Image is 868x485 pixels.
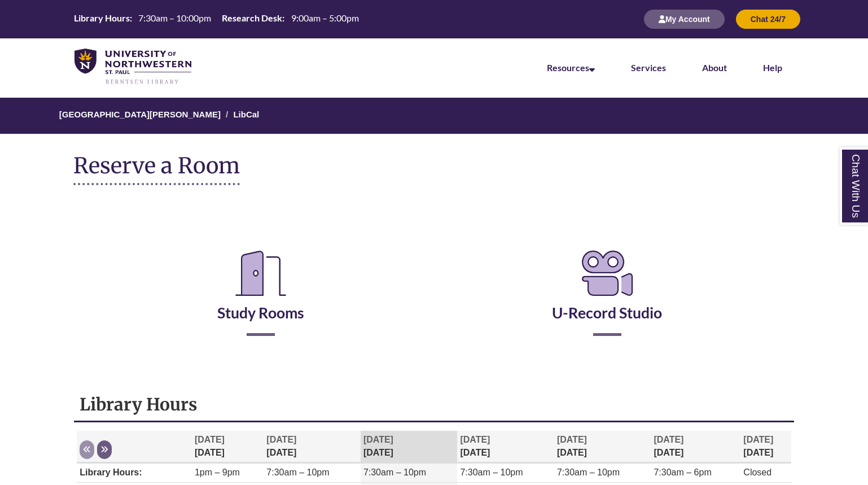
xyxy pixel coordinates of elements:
[69,12,134,24] th: Library Hours:
[460,467,523,477] span: 7:30am – 10pm
[552,276,662,322] a: U-Record Studio
[644,14,725,24] a: My Account
[69,12,363,27] a: Hours Today
[264,431,361,463] th: [DATE]
[457,431,554,463] th: [DATE]
[557,435,587,444] span: [DATE]
[97,440,112,459] button: Next week
[631,62,666,73] a: Services
[743,435,773,444] span: [DATE]
[363,435,393,444] span: [DATE]
[736,10,800,29] button: Chat 24/7
[195,467,240,477] span: 1pm – 9pm
[69,12,363,25] table: Hours Today
[743,467,771,477] span: Closed
[361,431,458,463] th: [DATE]
[73,154,240,185] h1: Reserve a Room
[138,12,211,23] span: 7:30am – 10:00pm
[80,394,788,415] h1: Library Hours
[736,14,800,24] a: Chat 24/7
[192,431,264,463] th: [DATE]
[554,431,651,463] th: [DATE]
[80,440,94,459] button: Previous week
[654,435,683,444] span: [DATE]
[233,110,259,119] a: LibCal
[363,467,426,477] span: 7:30am – 10pm
[763,62,782,73] a: Help
[195,435,225,444] span: [DATE]
[266,467,329,477] span: 7:30am – 10pm
[291,12,359,23] span: 9:00am – 5:00pm
[547,62,595,73] a: Resources
[654,467,711,477] span: 7:30am – 6pm
[740,431,791,463] th: [DATE]
[266,435,296,444] span: [DATE]
[651,431,740,463] th: [DATE]
[557,467,620,477] span: 7:30am – 10pm
[74,49,191,86] img: UNWSP Library Logo
[217,12,286,24] th: Research Desk:
[702,62,727,73] a: About
[73,213,794,369] div: Reserve a Room
[644,10,725,29] button: My Account
[73,98,794,134] nav: Breadcrumb
[59,110,221,119] a: [GEOGRAPHIC_DATA][PERSON_NAME]
[77,464,192,483] td: Library Hours:
[217,276,304,322] a: Study Rooms
[460,435,490,444] span: [DATE]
